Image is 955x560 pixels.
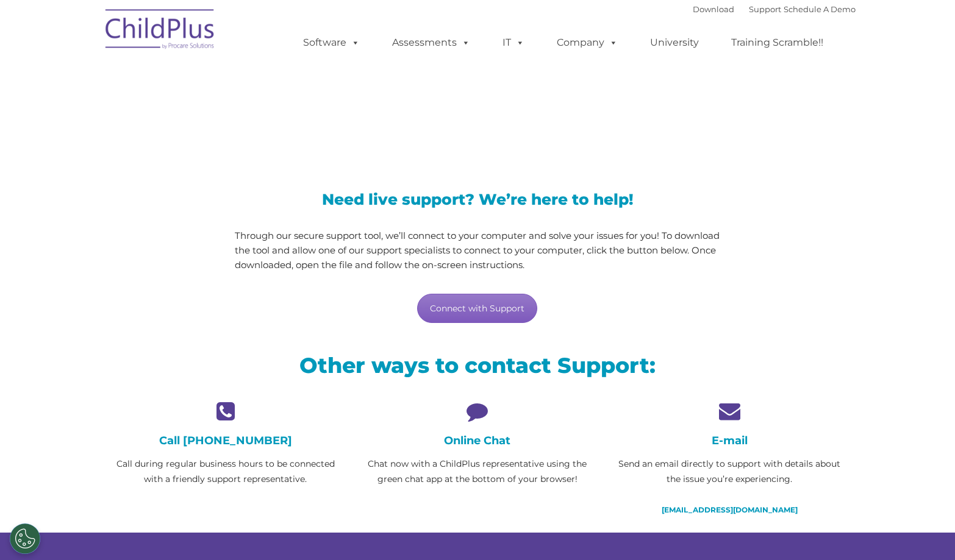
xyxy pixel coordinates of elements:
a: Software [291,30,372,55]
h4: E-mail [613,434,846,447]
a: Connect with Support [417,294,537,323]
button: Cookies Settings [10,523,40,554]
a: University [638,30,711,55]
iframe: Chat Widget [894,502,955,560]
a: Schedule A Demo [784,4,856,14]
p: Call during regular business hours to be connected with a friendly support representative. [109,456,342,487]
h2: Other ways to contact Support: [109,352,846,379]
p: Send an email directly to support with details about the issue you’re experiencing. [613,456,846,487]
span: LiveSupport with SplashTop [109,88,565,125]
a: Training Scramble!! [719,30,835,55]
a: [EMAIL_ADDRESS][DOMAIN_NAME] [662,505,798,514]
a: IT [490,30,537,55]
a: Support [749,4,781,14]
p: Chat now with a ChildPlus representative using the green chat app at the bottom of your browser! [360,456,594,487]
a: Assessments [380,30,482,55]
a: Download [693,4,734,14]
a: Company [545,30,630,55]
h3: Need live support? We’re here to help! [235,192,721,207]
p: Through our secure support tool, we’ll connect to your computer and solve your issues for you! To... [235,229,721,272]
img: ChildPlus by Procare Solutions [99,1,221,62]
h4: Online Chat [360,434,594,447]
font: | [693,4,856,14]
h4: Call [PHONE_NUMBER] [109,434,342,447]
